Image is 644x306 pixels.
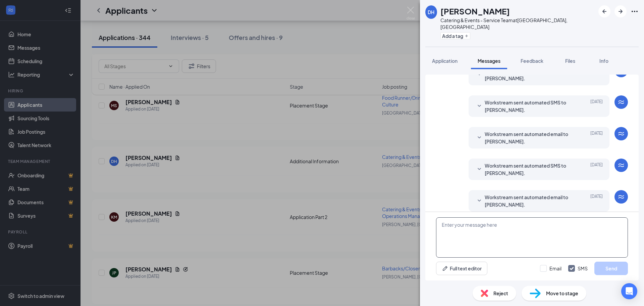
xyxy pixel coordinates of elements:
[440,32,470,39] button: PlusAdd a tag
[521,58,543,64] span: Feedback
[440,17,595,30] div: Catering & Events - Service Team at [GEOGRAPHIC_DATA], [GEOGRAPHIC_DATA]
[475,71,483,79] svg: SmallChevronDown
[485,193,573,208] span: Workstream sent automated email to [PERSON_NAME].
[475,134,483,142] svg: SmallChevronDown
[590,193,603,208] span: [DATE]
[546,290,578,297] span: Move to stage
[475,102,483,110] svg: SmallChevronDown
[428,9,434,15] div: DH
[590,67,603,82] span: [DATE]
[485,67,573,82] span: Workstream sent automated SMS to [PERSON_NAME].
[465,34,469,38] svg: Plus
[617,161,625,169] svg: WorkstreamLogo
[598,5,610,17] button: ArrowLeftNew
[440,5,510,17] h1: [PERSON_NAME]
[590,162,603,177] span: [DATE]
[475,165,483,173] svg: SmallChevronDown
[436,262,487,275] button: Full text editorPen
[594,262,628,275] button: Send
[485,99,573,114] span: Workstream sent automated SMS to [PERSON_NAME].
[631,7,639,15] svg: Ellipses
[493,290,508,297] span: Reject
[617,130,625,138] svg: WorkstreamLogo
[590,99,603,114] span: [DATE]
[442,265,448,272] svg: Pen
[432,58,458,64] span: Application
[617,193,625,201] svg: WorkstreamLogo
[599,58,608,64] span: Info
[617,98,625,106] svg: WorkstreamLogo
[485,162,573,177] span: Workstream sent automated SMS to [PERSON_NAME].
[565,58,575,64] span: Files
[485,130,573,145] span: Workstream sent automated email to [PERSON_NAME].
[590,130,603,145] span: [DATE]
[621,283,637,299] div: Open Intercom Messenger
[614,5,627,17] button: ArrowRight
[475,197,483,205] svg: SmallChevronDown
[478,58,500,64] span: Messages
[600,7,608,15] svg: ArrowLeftNew
[616,7,625,15] svg: ArrowRight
